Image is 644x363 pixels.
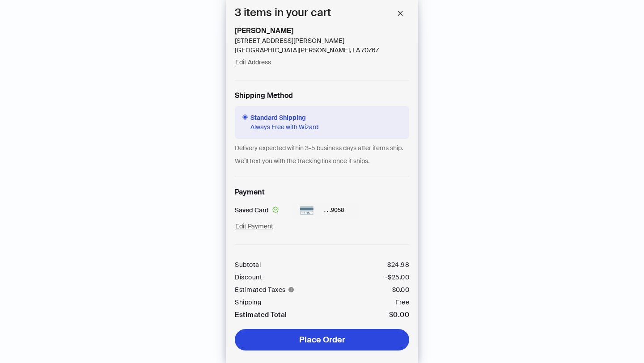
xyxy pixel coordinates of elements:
[235,46,379,55] div: [GEOGRAPHIC_DATA][PERSON_NAME], LA 70767
[299,334,345,345] span: Place Order
[235,261,261,268] div: Subtotal
[235,299,261,306] div: Shipping
[235,286,297,293] div: Estimated Taxes
[288,287,294,292] span: info-circle
[235,156,409,166] div: We’ll text you with the tracking link once it ships.
[397,10,403,17] span: close
[235,55,271,69] button: Edit Address
[235,274,262,281] div: Discount
[250,122,318,132] span: Always Free with Wizard
[235,311,287,318] div: Estimated Total
[235,219,274,233] button: Edit Payment
[235,206,282,215] div: Saved Card
[235,36,379,46] div: [STREET_ADDRESS][PERSON_NAME]
[387,261,409,268] div: $ 24.98
[392,286,410,293] div: $ 0.00
[395,299,409,306] div: Free
[235,26,293,35] strong: [PERSON_NAME]
[235,144,409,153] div: Delivery expected within 3-5 business days after items ship.
[235,91,409,101] h2: Shipping Method
[235,58,271,66] span: Edit Address
[389,311,410,318] div: $0.00
[250,113,318,122] span: Standard Shipping
[235,329,409,350] button: Place Order
[235,222,273,230] span: Edit Payment
[293,202,359,219] div: . . . 9058
[385,274,410,281] div: -$ 25.00
[235,4,331,22] h1: 3 items in your cart
[235,188,265,197] h2: Payment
